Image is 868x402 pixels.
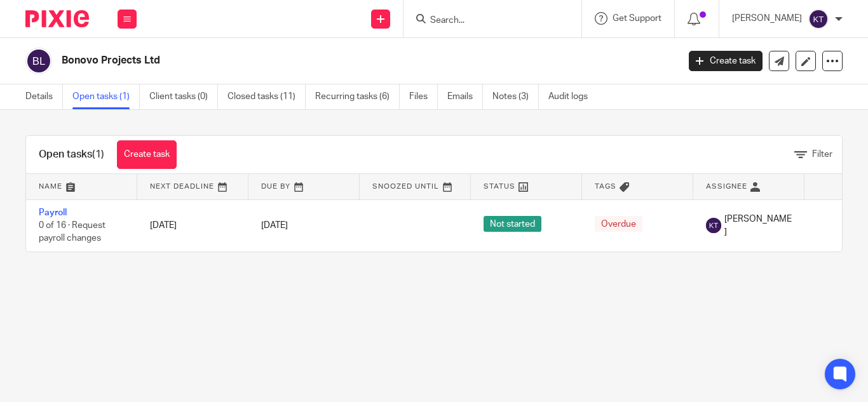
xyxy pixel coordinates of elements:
[613,14,661,23] span: Get Support
[548,84,597,109] a: Audit logs
[315,84,400,109] a: Recurring tasks (6)
[25,10,89,27] img: Pixie
[149,84,218,109] a: Client tasks (0)
[62,54,548,67] h2: Bonovo Projects Ltd
[39,221,105,243] span: 0 of 16 · Request payroll changes
[117,140,177,169] a: Create task
[595,183,616,190] span: Tags
[25,84,63,109] a: Details
[724,213,792,239] span: [PERSON_NAME]
[484,183,515,190] span: Status
[812,150,832,159] span: Filter
[689,51,763,71] a: Create task
[25,48,52,74] img: svg%3E
[137,199,248,251] td: [DATE]
[72,84,140,109] a: Open tasks (1)
[227,84,306,109] a: Closed tasks (11)
[595,216,642,232] span: Overdue
[732,12,802,25] p: [PERSON_NAME]
[808,9,829,29] img: svg%3E
[492,84,539,109] a: Notes (3)
[39,148,104,161] h1: Open tasks
[429,15,543,27] input: Search
[261,221,288,230] span: [DATE]
[484,216,541,232] span: Not started
[372,183,439,190] span: Snoozed Until
[39,208,67,217] a: Payroll
[409,84,438,109] a: Files
[706,218,721,233] img: svg%3E
[447,84,483,109] a: Emails
[92,149,104,159] span: (1)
